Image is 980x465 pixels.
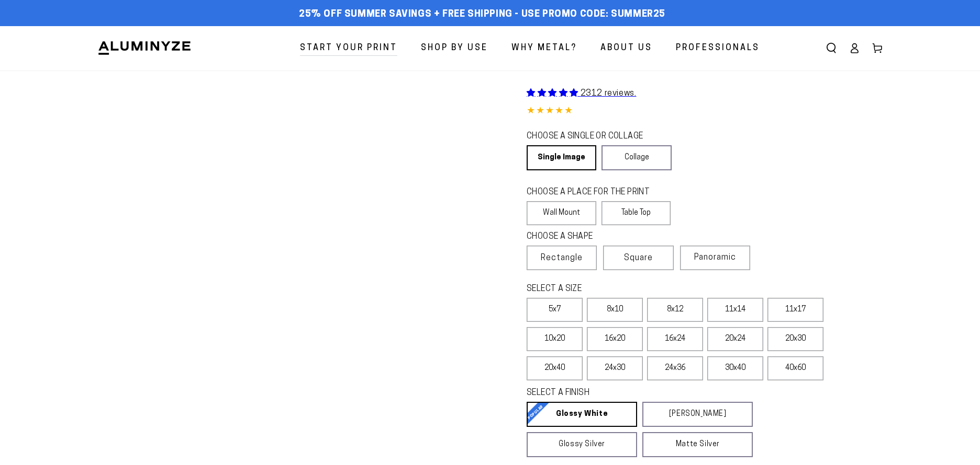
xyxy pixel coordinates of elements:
[820,37,843,60] summary: Search our site
[642,402,753,427] a: [PERSON_NAME]
[668,34,767,62] a: Professionals
[600,41,652,56] span: About Us
[527,432,637,457] a: Glossy Silver
[624,252,653,264] span: Square
[707,327,763,351] label: 20x24
[527,131,662,143] legend: CHOOSE A SINGLE OR COLLAGE
[642,432,753,457] a: Matte Silver
[527,145,596,170] a: Single Image
[97,40,192,56] img: Aluminyze
[527,298,583,322] label: 5x7
[299,9,665,20] span: 25% off Summer Savings + Free Shipping - Use Promo Code: SUMMER25
[581,89,637,98] span: 2312 reviews.
[527,231,663,243] legend: CHOOSE A SHAPE
[527,104,883,119] div: 4.85 out of 5.0 stars
[527,387,728,399] legend: SELECT A FINISH
[694,253,736,262] span: Panoramic
[300,41,397,56] span: Start Your Print
[421,41,488,56] span: Shop By Use
[527,356,583,380] label: 20x40
[767,356,823,380] label: 40x60
[527,187,661,199] legend: CHOOSE A PLACE FOR THE PRINT
[587,327,643,351] label: 16x20
[527,402,637,427] a: Glossy White
[587,356,643,380] label: 24x30
[541,252,583,264] span: Rectangle
[647,356,703,380] label: 24x36
[527,283,736,295] legend: SELECT A SIZE
[587,298,643,322] label: 8x10
[292,34,405,62] a: Start Your Print
[767,327,823,351] label: 20x30
[707,356,763,380] label: 30x40
[676,41,760,56] span: Professionals
[504,34,585,62] a: Why Metal?
[413,34,496,62] a: Shop By Use
[527,201,596,225] label: Wall Mount
[511,41,577,56] span: Why Metal?
[593,34,660,62] a: About Us
[602,201,671,225] label: Table Top
[647,327,703,351] label: 16x24
[527,327,583,351] label: 10x20
[767,298,823,322] label: 11x17
[647,298,703,322] label: 8x12
[707,298,763,322] label: 11x14
[527,89,636,98] a: 2312 reviews.
[602,145,671,170] a: Collage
